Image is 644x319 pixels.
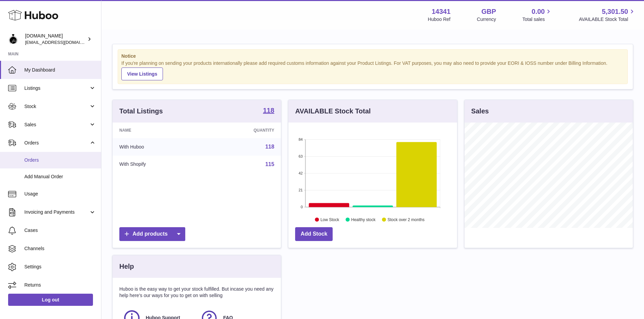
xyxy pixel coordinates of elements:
[432,7,451,16] strong: 14341
[602,7,628,16] span: 5,301.50
[299,154,303,158] text: 63
[522,16,552,23] span: Total sales
[24,103,89,110] span: Stock
[119,286,274,299] p: Huboo is the easy way to get your stock fulfilled. But incase you need any help here's our ways f...
[24,282,96,288] span: Returns
[295,227,333,241] a: Add Stock
[119,262,134,271] h3: Help
[8,294,93,306] a: Log out
[522,7,552,23] a: 0.00 Total sales
[121,68,163,80] a: View Listings
[121,53,624,59] strong: Notice
[265,144,275,150] a: 118
[388,217,425,222] text: Stock over 2 months
[24,85,89,91] span: Listings
[204,123,281,138] th: Quantity
[113,138,204,156] td: With Huboo
[24,174,96,180] span: Add Manual Order
[8,34,18,44] img: theperfumesampler@gmail.com
[119,227,185,241] a: Add products
[24,209,89,215] span: Invoicing and Payments
[24,245,96,252] span: Channels
[299,137,303,141] text: 84
[25,39,99,45] span: [EMAIL_ADDRESS][DOMAIN_NAME]
[263,107,274,115] a: 118
[24,122,89,128] span: Sales
[471,107,489,116] h3: Sales
[121,60,624,80] div: If you're planning on sending your products internationally please add required customs informati...
[320,217,339,222] text: Low Stock
[24,227,96,234] span: Cases
[299,171,303,175] text: 42
[119,107,163,116] h3: Total Listings
[25,33,86,46] div: [DOMAIN_NAME]
[265,161,275,167] a: 115
[477,16,496,23] div: Currency
[24,157,96,163] span: Orders
[299,188,303,192] text: 21
[532,7,545,16] span: 0.00
[113,123,204,138] th: Name
[428,16,451,23] div: Huboo Ref
[24,264,96,270] span: Settings
[481,7,496,16] strong: GBP
[24,191,96,197] span: Usage
[113,156,204,173] td: With Shopify
[24,67,96,73] span: My Dashboard
[295,107,371,116] h3: AVAILABLE Stock Total
[301,205,303,209] text: 0
[24,140,89,146] span: Orders
[351,217,376,222] text: Healthy stock
[579,16,636,23] span: AVAILABLE Stock Total
[263,107,274,114] strong: 118
[579,7,636,23] a: 5,301.50 AVAILABLE Stock Total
